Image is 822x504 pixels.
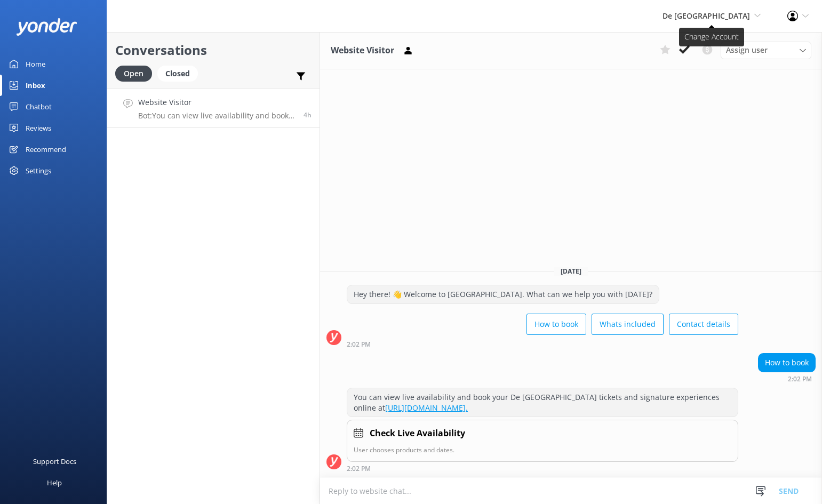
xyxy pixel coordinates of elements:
div: Oct 13 2025 02:02pm (UTC -04:00) America/Caracas [347,465,738,472]
div: Settings [26,160,51,181]
div: You can view live availability and book your De [GEOGRAPHIC_DATA] tickets and signature experienc... [347,388,738,417]
button: Whats included [592,314,664,335]
h3: Website Visitor [331,44,394,58]
div: Help [47,472,62,493]
h4: Check Live Availability [370,427,465,441]
strong: 2:02 PM [347,466,371,472]
a: Open [115,67,157,79]
div: Closed [157,66,198,82]
span: De [GEOGRAPHIC_DATA] [663,11,750,21]
a: Closed [157,67,203,79]
h4: Website Visitor [138,97,296,108]
div: Support Docs [33,451,76,472]
h2: Conversations [115,40,312,60]
div: Assign User [721,42,811,59]
div: Reviews [26,117,51,139]
span: [DATE] [554,267,588,276]
img: yonder-white-logo.png [16,18,77,36]
div: Oct 13 2025 02:02pm (UTC -04:00) America/Caracas [347,340,738,348]
button: Contact details [669,314,738,335]
div: Recommend [26,139,66,160]
span: Assign user [726,44,768,56]
strong: 2:02 PM [347,341,371,348]
p: Bot: You can view live availability and book your De Palm Island tickets and signature experience... [138,111,296,121]
button: How to book [526,314,586,335]
div: Home [26,53,45,75]
div: Chatbot [26,96,52,117]
div: Oct 13 2025 02:02pm (UTC -04:00) America/Caracas [758,375,816,382]
p: User chooses products and dates. [354,445,731,455]
span: Oct 13 2025 02:02pm (UTC -04:00) America/Caracas [304,110,312,119]
a: [URL][DOMAIN_NAME]. [385,403,468,413]
div: How to book [759,354,815,372]
a: Website VisitorBot:You can view live availability and book your De Palm Island tickets and signat... [107,88,320,128]
div: Inbox [26,75,45,96]
strong: 2:02 PM [788,376,812,382]
div: Open [115,66,152,82]
div: Hey there! 👋 Welcome to [GEOGRAPHIC_DATA]. What can we help you with [DATE]? [347,285,659,303]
